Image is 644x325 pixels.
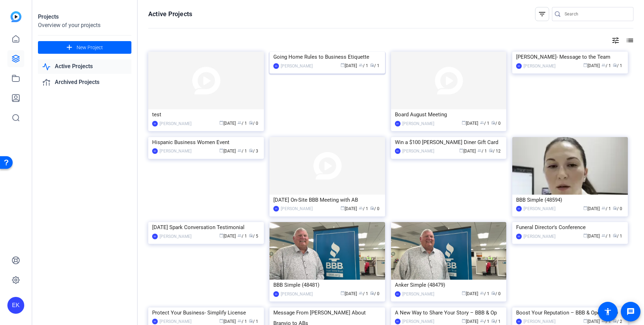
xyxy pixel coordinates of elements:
[611,36,620,45] mat-icon: tune
[516,222,624,233] div: Funeral Director's Conference
[491,121,495,125] span: radio
[491,291,501,296] span: / 0
[402,291,434,298] div: [PERSON_NAME]
[281,205,313,212] div: [PERSON_NAME]
[538,10,546,18] mat-icon: filter_list
[219,148,223,152] span: calendar_today
[613,234,622,239] span: / 1
[516,206,522,212] div: EK
[480,121,489,126] span: / 1
[370,206,379,211] span: / 0
[238,233,242,238] span: group
[249,233,253,238] span: radio
[152,137,260,148] div: Hispanic Business Women Event
[249,148,253,152] span: radio
[601,206,606,210] span: group
[601,234,611,239] span: / 1
[516,307,624,318] div: Boost Your Reputation – BBB & OpenReel O
[281,63,313,70] div: [PERSON_NAME]
[152,234,158,239] div: EK
[613,206,622,211] span: / 0
[219,233,223,238] span: calendar_today
[340,63,357,68] span: [DATE]
[480,319,489,324] span: / 1
[613,63,617,67] span: radio
[395,109,503,120] div: Board August Meeting
[565,10,628,18] input: Search
[626,307,635,316] mat-icon: message
[160,233,191,240] div: [PERSON_NAME]
[160,318,191,325] div: [PERSON_NAME]
[340,291,345,295] span: calendar_today
[523,233,555,240] div: [PERSON_NAME]
[402,148,434,155] div: [PERSON_NAME]
[462,319,478,324] span: [DATE]
[613,206,617,210] span: radio
[152,109,260,120] div: test
[281,291,313,298] div: [PERSON_NAME]
[601,233,606,238] span: group
[395,319,401,324] div: EK
[516,319,522,324] div: EK
[38,13,131,21] div: Projects
[238,149,247,154] span: / 1
[340,63,345,67] span: calendar_today
[523,63,555,70] div: [PERSON_NAME]
[38,21,131,30] div: Overview of your projects
[238,121,242,125] span: group
[523,318,555,325] div: [PERSON_NAME]
[601,319,611,324] span: / 1
[480,319,484,323] span: group
[249,234,258,239] span: / 5
[238,234,247,239] span: / 1
[625,36,633,45] mat-icon: list
[462,121,466,125] span: calendar_today
[583,63,587,67] span: calendar_today
[491,319,495,323] span: radio
[395,291,401,297] div: EK
[459,148,463,152] span: calendar_today
[491,291,495,295] span: radio
[273,195,381,205] div: [DATE] On-Site BBB Meeting with AB
[462,121,478,126] span: [DATE]
[152,307,260,318] div: Protect Your Business- Simplify License
[613,233,617,238] span: radio
[11,11,21,22] img: blue-gradient.svg
[462,319,466,323] span: calendar_today
[273,291,279,297] div: EK
[359,63,363,67] span: group
[480,291,484,295] span: group
[583,319,600,324] span: [DATE]
[459,149,476,154] span: [DATE]
[370,206,374,210] span: radio
[477,149,487,154] span: / 1
[249,149,258,154] span: / 3
[7,297,24,314] div: EK
[613,63,622,68] span: / 1
[77,44,103,51] span: New Project
[583,206,600,211] span: [DATE]
[148,10,192,18] h1: Active Projects
[359,63,368,68] span: / 1
[273,206,279,212] div: EK
[402,120,434,127] div: [PERSON_NAME]
[152,148,158,154] div: EK
[516,52,624,62] div: [PERSON_NAME]- Message to the Team
[219,234,236,239] span: [DATE]
[370,291,374,295] span: radio
[601,63,611,68] span: / 1
[395,280,503,290] div: Anker Simple (48479)
[462,291,478,296] span: [DATE]
[491,121,501,126] span: / 0
[370,63,374,67] span: radio
[395,137,503,148] div: Win a $100 [PERSON_NAME] Diner Gift Card
[152,319,158,324] div: EK
[516,195,624,205] div: BBB Simple (48594)
[402,318,434,325] div: [PERSON_NAME]
[340,291,357,296] span: [DATE]
[160,120,191,127] div: [PERSON_NAME]
[340,206,345,210] span: calendar_today
[249,121,258,126] span: / 0
[395,307,503,318] div: A New Way to Share Your Story – BBB & Op
[359,206,368,211] span: / 1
